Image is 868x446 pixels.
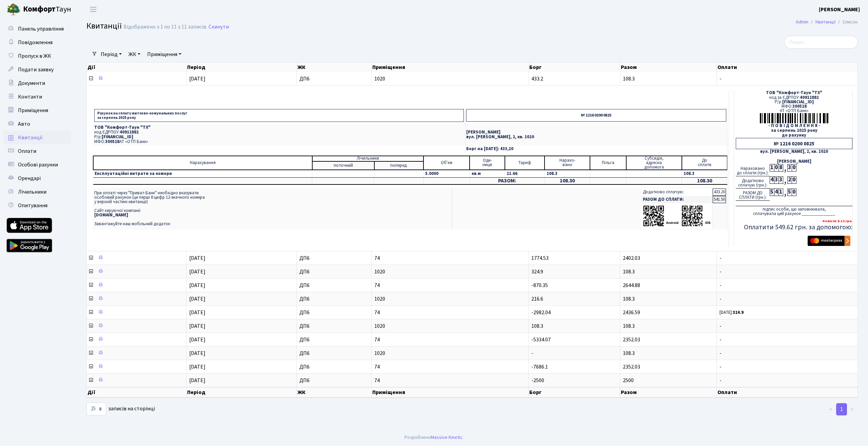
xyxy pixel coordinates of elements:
[770,189,774,196] div: 5
[531,350,533,357] span: -
[778,176,783,184] div: 3
[94,212,128,218] b: [DOMAIN_NAME]
[642,189,712,196] td: Додатково сплачую:
[682,156,727,170] td: До cплати
[786,15,868,29] nav: breadcrumb
[531,309,551,316] span: -2982.04
[782,99,814,105] span: [FINANCIAL_ID]
[713,189,726,196] td: 433.20
[774,164,778,172] div: 0
[682,170,727,178] td: 108.3
[623,75,635,83] span: 108.3
[299,337,369,342] span: ДП6
[719,309,744,316] small: [DATE]:
[86,403,155,415] label: записів на сторінці
[736,138,852,149] div: № 1216 0200 0825
[719,351,855,356] span: -
[18,66,54,73] span: Подати заявку
[144,49,184,60] a: Приміщення
[87,63,186,72] th: Дії
[18,202,47,209] span: Опитування
[7,3,20,16] img: logo.png
[3,199,71,212] a: Опитування
[18,188,46,196] span: Лічильники
[770,176,774,184] div: 4
[623,336,640,343] span: 2352.03
[505,170,545,178] td: 21.66
[123,24,207,30] div: Відображено з 1 по 11 з 11 записів.
[590,156,626,170] td: Пільга
[736,100,852,104] div: Р/р:
[93,188,452,229] td: При оплаті через "Приват-Банк" необхідно вказувати особовий рахунок (це перші 8 цифр 12-значного ...
[374,323,526,329] span: 1020
[545,170,590,178] td: 108.3
[531,363,548,371] span: -7686.1
[736,164,770,176] div: Нараховано до сплати (грн.):
[18,79,45,87] span: Документи
[470,170,505,178] td: кв.м
[736,104,852,109] div: МФО:
[545,156,590,170] td: Нарахо- вано
[717,387,858,397] th: Оплати
[299,323,369,329] span: ДП6
[3,76,71,90] a: Документи
[120,129,139,135] span: 40912882
[808,236,850,246] img: Masterpass
[623,350,635,357] span: 108.3
[505,156,545,170] td: Тариф
[189,309,205,316] span: [DATE]
[736,223,852,231] h5: Оплатити 549.62 грн. за допомогою:
[466,109,726,122] p: № 1216 0200 0825
[466,147,726,151] p: Борг на [DATE]: 433,20
[736,91,852,95] div: ТОВ "Комфорт-Таун "ТХ"
[374,76,526,82] span: 1020
[815,18,835,25] a: Квитанції
[736,133,852,138] div: до рахунку
[836,403,847,415] a: 1
[94,125,464,130] p: ТОВ "Комфорт-Таун "ТХ"
[774,189,778,196] div: 4
[3,144,71,158] a: Оплати
[86,20,122,32] span: Квитанції
[719,323,855,329] span: -
[189,282,205,289] span: [DATE]
[531,254,549,262] span: 1774.53
[18,93,42,101] span: Контакти
[102,134,133,140] span: [FINANCIAL_ID]
[186,63,297,72] th: Період
[713,196,726,203] td: 541.50
[3,117,71,131] a: Авто
[374,351,526,356] span: 1020
[297,387,372,397] th: ЖК
[736,109,852,113] div: АТ «ОТП Банк»
[98,49,124,60] a: Період
[299,378,369,383] span: ДП6
[642,196,712,203] td: РАЗОМ ДО СПЛАТИ:
[189,322,205,330] span: [DATE]
[719,255,855,261] span: -
[733,309,744,316] b: 324.9
[620,63,717,72] th: Разом
[466,130,726,135] p: [PERSON_NAME]
[717,63,858,72] th: Оплати
[423,156,470,170] td: Об'єм
[531,322,543,330] span: 108.3
[796,18,808,25] a: Admin
[774,176,778,184] div: 3
[545,177,590,184] td: 108.30
[3,22,71,36] a: Панель управління
[736,159,852,164] div: [PERSON_NAME]
[374,364,526,370] span: 74
[736,124,852,128] div: - П О В І Д О М Л Е Н Н Я -
[623,282,640,289] span: 2644.88
[3,131,71,144] a: Квитанції
[23,4,56,15] b: Комфорт
[374,296,526,302] span: 1020
[86,403,106,415] select: записів на сторінці
[719,76,855,82] span: -
[719,337,855,342] span: -
[819,6,860,13] b: [PERSON_NAME]
[623,254,640,262] span: 2402.03
[299,296,369,302] span: ДП6
[374,161,423,170] td: поперед.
